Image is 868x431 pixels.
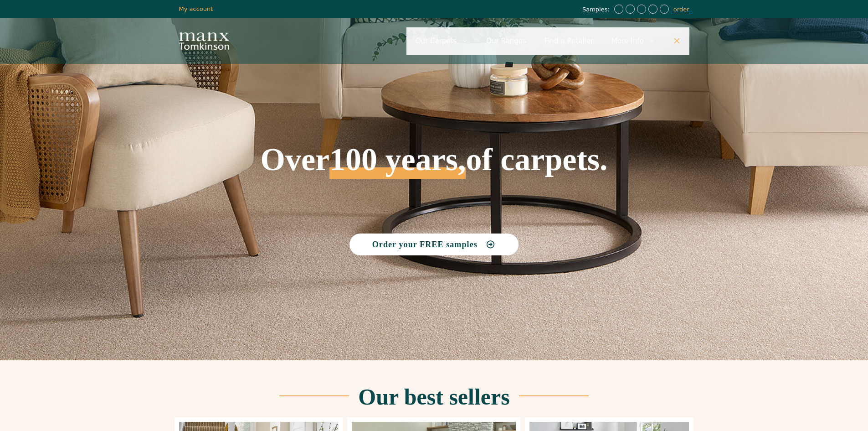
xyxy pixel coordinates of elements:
a: My account [179,5,213,12]
nav: Primary [406,27,689,55]
span: Order your FREE samples [372,240,478,249]
img: Manx Tomkinson [179,32,229,50]
a: Close Search Bar [664,27,689,55]
h1: Over of carpets. [179,78,689,179]
a: Order your FREE samples [349,234,519,255]
a: order [673,6,689,13]
span: Samples: [582,6,612,14]
h2: Our best sellers [358,385,509,408]
span: 100 years, [329,151,466,179]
